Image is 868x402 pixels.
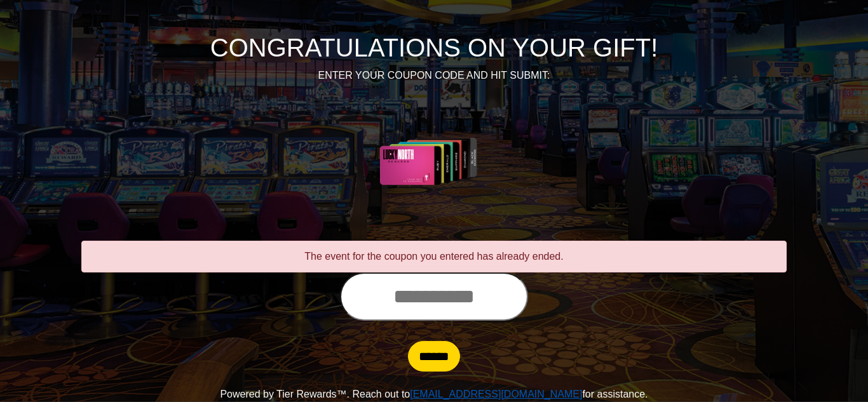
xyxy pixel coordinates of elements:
img: Center Image [349,98,519,225]
div: The event for the coupon you entered has already ended. [81,241,787,272]
a: [EMAIL_ADDRESS][DOMAIN_NAME] [410,389,582,399]
p: ENTER YOUR COUPON CODE AND HIT SUBMIT: [81,68,787,83]
h1: CONGRATULATIONS ON YOUR GIFT! [81,32,787,63]
span: Powered by Tier Rewards™. Reach out to for assistance. [220,389,648,399]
